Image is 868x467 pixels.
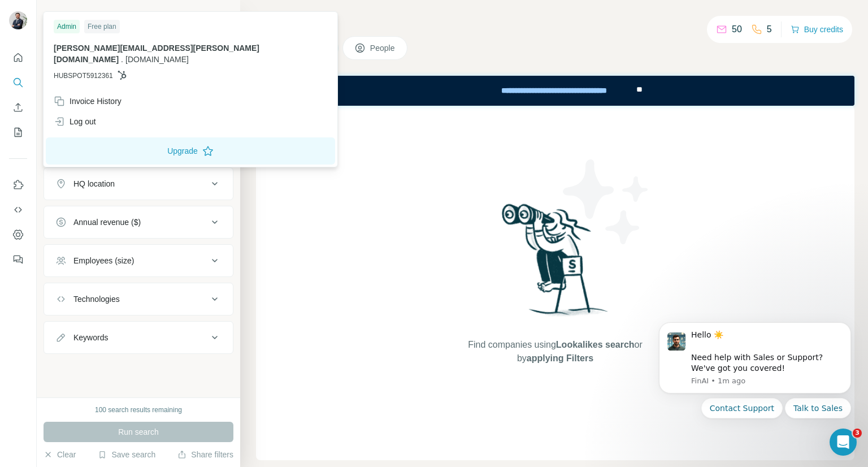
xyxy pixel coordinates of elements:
[73,293,120,305] div: Technologies
[642,309,868,461] iframe: Intercom notifications message
[54,71,113,81] span: HUBSPOT5912361
[9,72,27,93] button: Search
[556,340,635,349] span: Lookalikes search
[497,201,614,327] img: Surfe Illustration - Woman searching with binoculars
[73,217,141,228] div: Annual revenue ($)
[44,324,233,351] button: Keywords
[370,42,396,54] span: People
[555,151,657,253] img: Surfe Illustration - Stars
[9,224,27,245] button: Dashboard
[54,96,121,107] div: Invoice History
[177,449,233,460] button: Share filters
[853,429,862,438] span: 3
[9,97,27,118] button: Enrich CSV
[791,21,843,37] button: Buy credits
[54,44,259,64] span: [PERSON_NAME][EMAIL_ADDRESS][PERSON_NAME][DOMAIN_NAME]
[830,429,857,456] iframe: Intercom live chat
[95,405,182,415] div: 100 search results remaining
[73,255,134,266] div: Employees (size)
[44,449,76,460] button: Clear
[54,20,80,33] div: Admin
[44,10,79,20] div: New search
[98,449,155,460] button: Save search
[73,178,115,189] div: HQ location
[9,249,27,270] button: Feedback
[46,137,335,165] button: Upgrade
[732,23,742,36] p: 50
[767,23,772,36] p: 5
[9,175,27,195] button: Use Surfe on LinkedIn
[84,20,120,33] div: Free plan
[44,209,233,236] button: Annual revenue ($)
[121,55,123,64] span: .
[44,286,233,313] button: Technologies
[125,55,189,64] span: [DOMAIN_NAME]
[44,247,233,274] button: Employees (size)
[44,170,233,197] button: HQ location
[197,7,240,24] button: Hide
[73,332,108,343] div: Keywords
[465,338,645,365] span: Find companies using or by
[54,116,96,127] div: Log out
[9,47,27,68] button: Quick start
[9,11,27,29] img: Avatar
[9,122,27,142] button: My lists
[256,76,854,106] iframe: Banner
[256,14,854,29] h4: Search
[527,353,593,363] span: applying Filters
[9,200,27,220] button: Use Surfe API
